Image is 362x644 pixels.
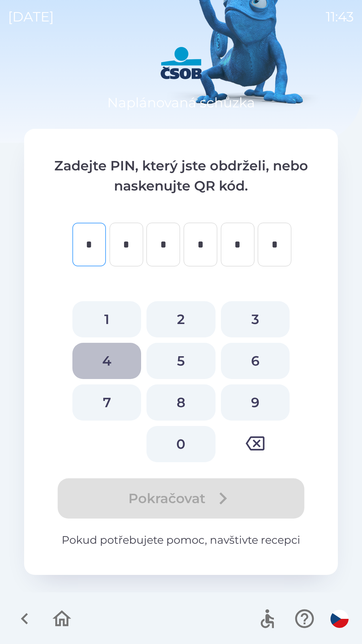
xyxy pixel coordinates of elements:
[221,301,290,337] button: 3
[72,301,141,337] button: 1
[107,93,255,113] p: Naplánovaná schůzka
[8,7,54,27] p: [DATE]
[51,156,311,196] p: Zadejte PIN, který jste obdrželi, nebo naskenujte QR kód.
[326,7,354,27] p: 11:43
[146,343,215,379] button: 5
[146,384,215,421] button: 8
[146,426,215,462] button: 0
[146,301,215,337] button: 2
[72,384,141,421] button: 7
[24,47,338,79] img: Logo
[221,343,290,379] button: 6
[221,384,290,421] button: 9
[51,532,311,548] p: Pokud potřebujete pomoc, navštivte recepci
[72,343,141,379] button: 4
[330,610,349,628] img: cs flag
